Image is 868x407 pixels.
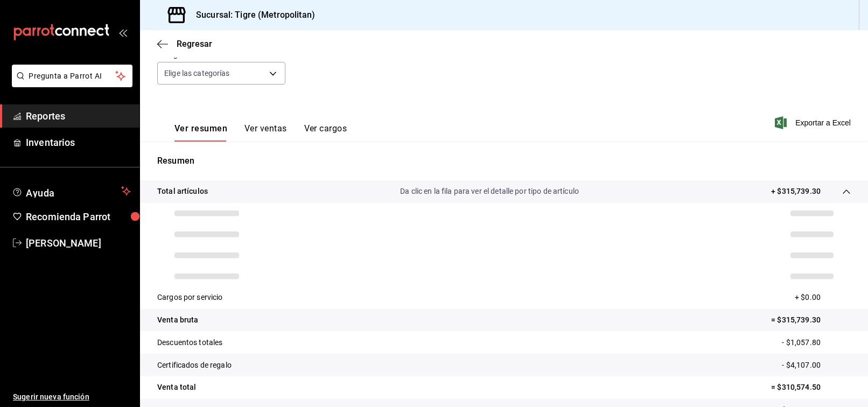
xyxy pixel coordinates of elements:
p: Descuentos totales [157,337,222,348]
p: - $1,057.80 [782,337,851,348]
span: [PERSON_NAME] [26,236,131,250]
p: Resumen [157,155,851,167]
p: = $310,574.50 [771,382,851,393]
p: Venta total [157,382,196,393]
span: Elige las categorías [164,68,230,79]
button: open_drawer_menu [118,28,127,37]
button: Ver cargos [304,123,347,142]
p: Venta bruta [157,314,198,326]
span: Recomienda Parrot [26,209,131,224]
button: Ver resumen [174,123,227,142]
p: + $0.00 [795,292,851,303]
button: Ver ventas [244,123,287,142]
button: Regresar [157,39,212,49]
p: Total artículos [157,186,208,197]
span: Pregunta a Parrot AI [29,71,116,82]
p: Certificados de regalo [157,360,232,371]
p: + $315,739.30 [771,186,821,197]
button: Pregunta a Parrot AI [12,65,132,87]
span: Regresar [177,39,212,49]
span: Reportes [26,109,131,123]
p: Cargos por servicio [157,292,223,303]
a: Pregunta a Parrot AI [8,78,132,89]
span: Sugerir nueva función [13,391,131,403]
span: Inventarios [26,135,131,150]
p: - $4,107.00 [782,360,851,371]
div: navigation tabs [174,123,347,142]
p: Da clic en la fila para ver el detalle por tipo de artículo [400,186,579,197]
button: Exportar a Excel [777,116,851,129]
h3: Sucursal: Tigre (Metropolitan) [187,9,315,22]
span: Ayuda [26,185,117,198]
p: = $315,739.30 [771,314,851,326]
